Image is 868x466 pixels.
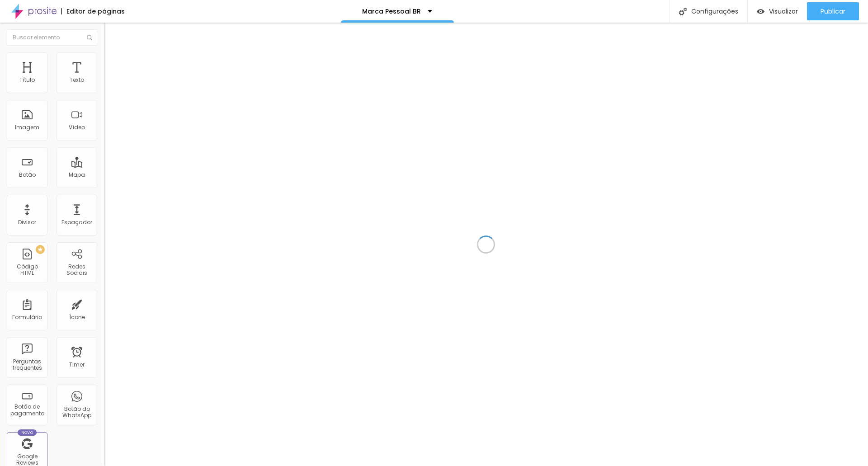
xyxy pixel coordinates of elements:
div: Divisor [18,219,36,226]
div: Texto [70,77,84,83]
p: Marca Pessoal BR [362,8,421,14]
button: Visualizar [748,2,807,20]
img: Icone [87,35,92,40]
div: Código HTML [9,264,45,277]
div: Timer [69,362,85,368]
div: Editor de páginas [61,8,125,14]
div: Botão [19,172,36,178]
div: Botão do WhatsApp [59,406,94,419]
div: Novo [18,429,37,436]
span: Visualizar [769,8,798,15]
img: Icone [679,8,687,15]
div: Título [19,77,35,83]
span: Publicar [821,8,845,15]
div: Perguntas frequentes [9,358,45,372]
div: Botão de pagamento [9,404,45,417]
div: Formulário [12,314,42,320]
div: Vídeo [69,124,85,131]
input: Buscar elemento [7,29,97,46]
div: Redes Sociais [59,264,94,277]
div: Mapa [69,172,85,178]
div: Ícone [69,314,85,320]
img: view-1.svg [757,8,764,15]
div: Imagem [15,124,39,131]
div: Espaçador [61,219,92,226]
button: Publicar [807,2,859,20]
